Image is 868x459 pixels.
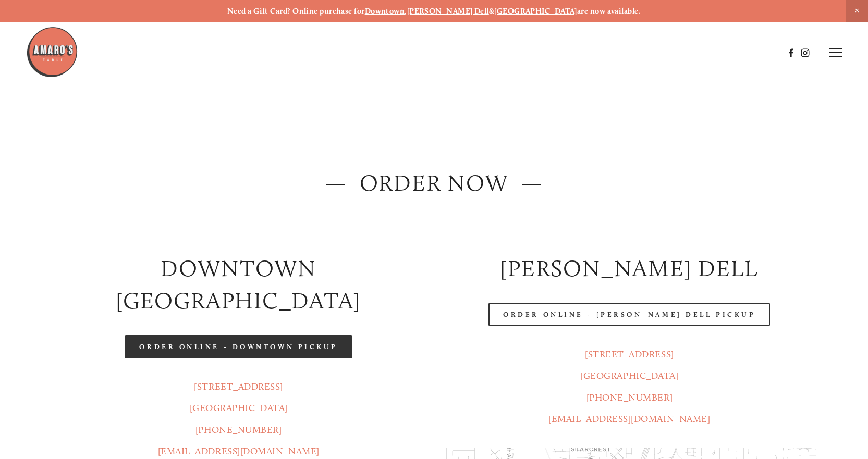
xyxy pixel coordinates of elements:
a: Order Online - Downtown pickup [125,335,352,358]
strong: Need a Gift Card? Online purchase for [227,6,365,16]
a: [PHONE_NUMBER] [586,392,673,403]
h2: [PERSON_NAME] DELL [443,253,816,285]
a: [GEOGRAPHIC_DATA] [494,6,577,16]
a: [EMAIL_ADDRESS][DOMAIN_NAME] [158,445,320,457]
a: [STREET_ADDRESS] [585,349,674,360]
img: Amaro's Table [26,26,78,78]
a: [EMAIL_ADDRESS][DOMAIN_NAME] [548,413,710,425]
a: Order Online - [PERSON_NAME] Dell Pickup [488,303,770,326]
a: [GEOGRAPHIC_DATA] [190,402,288,414]
strong: & [489,6,494,16]
a: [PHONE_NUMBER] [195,424,282,436]
h2: Downtown [GEOGRAPHIC_DATA] [52,253,425,317]
strong: are now available. [577,6,641,16]
strong: , [405,6,407,16]
h2: — ORDER NOW — [52,167,816,200]
a: Downtown [365,6,405,16]
a: [GEOGRAPHIC_DATA] [580,370,678,381]
a: [STREET_ADDRESS] [194,381,283,392]
a: [PERSON_NAME] Dell [407,6,489,16]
